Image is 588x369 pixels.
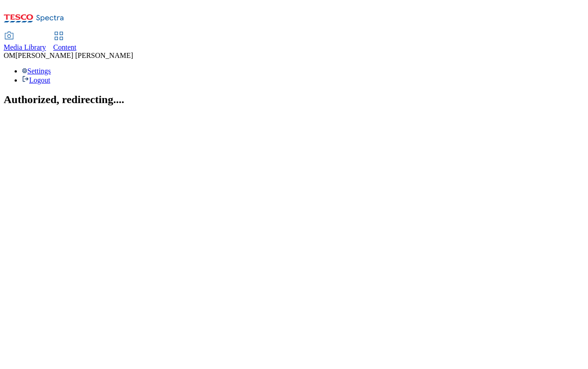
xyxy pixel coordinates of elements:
[22,76,50,84] a: Logout
[4,43,46,51] span: Media Library
[4,94,584,106] h2: Authorized, redirecting....
[4,52,15,59] span: OM
[4,32,46,52] a: Media Library
[22,67,51,75] a: Settings
[53,32,77,52] a: Content
[53,43,77,51] span: Content
[15,52,133,59] span: [PERSON_NAME] [PERSON_NAME]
